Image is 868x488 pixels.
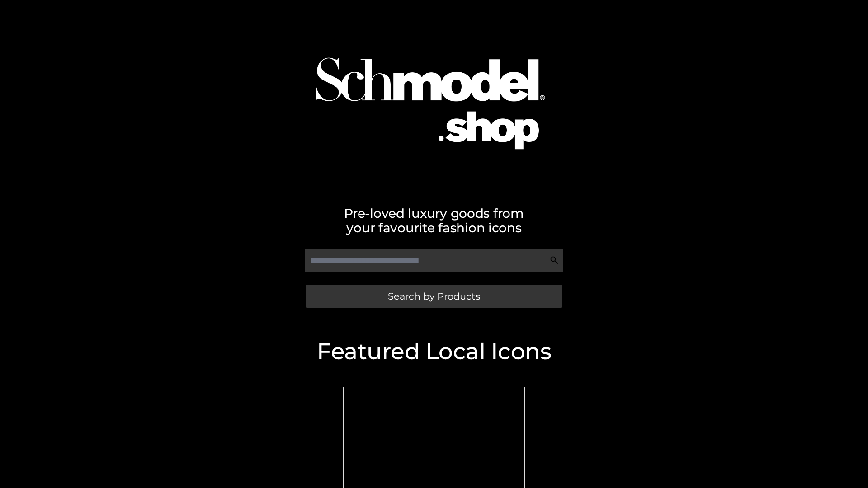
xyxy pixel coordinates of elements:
a: Search by Products [306,285,562,308]
img: Search Icon [550,256,559,265]
h2: Pre-loved luxury goods from your favourite fashion icons [176,206,692,235]
h2: Featured Local Icons​ [176,340,692,363]
span: Search by Products [388,291,480,301]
